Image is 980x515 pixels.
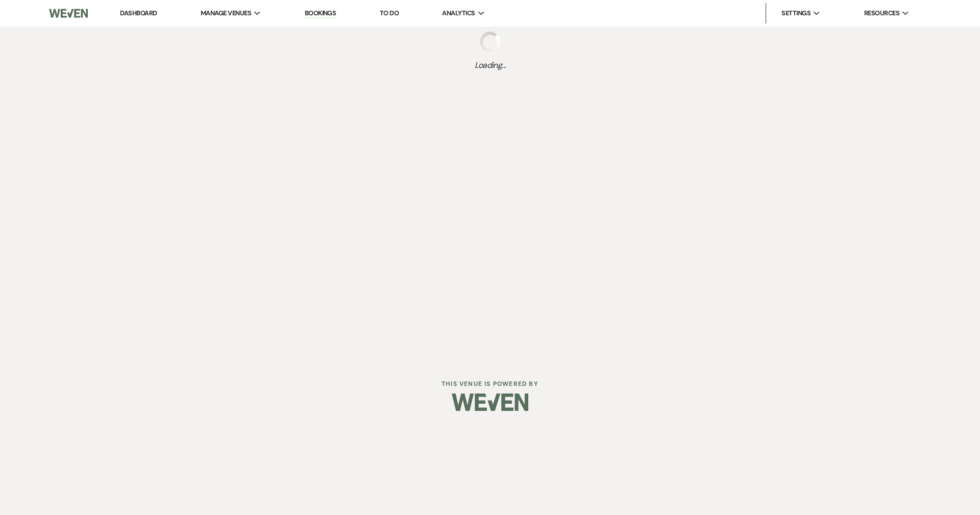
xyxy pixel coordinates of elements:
[442,8,475,18] span: Analytics
[480,32,500,52] img: loading spinner
[864,8,899,18] span: Resources
[49,3,88,24] img: Weven Logo
[452,384,528,420] img: Weven Logo
[120,9,157,17] a: Dashboard
[305,9,336,18] a: Bookings
[475,59,506,71] span: Loading...
[201,8,251,18] span: Manage Venues
[781,8,811,18] span: Settings
[380,9,399,17] a: To Do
